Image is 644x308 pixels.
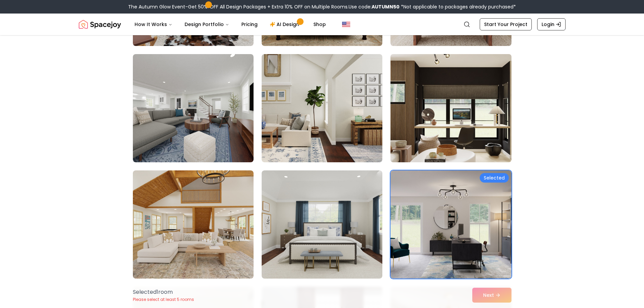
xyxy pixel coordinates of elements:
[179,18,235,31] button: Design Portfolio
[390,170,511,279] img: Room room-12
[133,297,194,302] p: Please select at least 5 rooms
[264,18,307,31] a: AI Design
[129,18,178,31] button: How It Works
[372,3,400,10] b: AUTUMN50
[262,170,382,279] img: Room room-11
[133,288,194,296] p: Selected 1 room
[480,173,509,183] div: Selected
[342,20,350,28] img: United States
[128,3,516,10] div: The Autumn Glow Event-Get 50% OFF All Design Packages + Extra 10% OFF on Multiple Rooms.
[400,3,516,10] span: *Not applicable to packages already purchased*
[133,54,254,162] img: Room room-7
[349,3,400,10] span: Use code:
[79,14,566,35] nav: Global
[129,18,331,31] nav: Main
[79,18,121,31] a: Spacejoy
[480,18,532,30] a: Start Your Project
[133,170,254,279] img: Room room-10
[79,18,121,31] img: Spacejoy Logo
[537,18,566,30] a: Login
[387,51,514,165] img: Room room-9
[262,54,382,162] img: Room room-8
[308,18,331,31] a: Shop
[236,18,263,31] a: Pricing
